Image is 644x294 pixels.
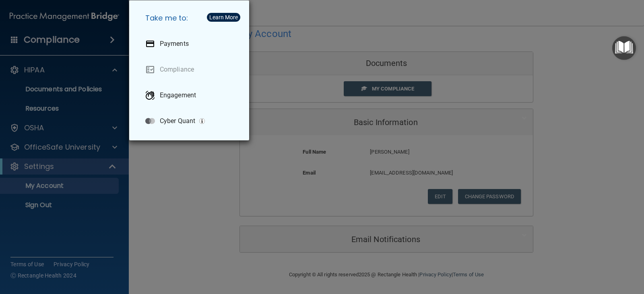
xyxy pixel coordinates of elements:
button: Open Resource Center [612,36,636,60]
div: Learn More [209,14,238,20]
p: Cyber Quant [160,117,195,125]
iframe: Drift Widget Chat Controller [604,242,634,273]
p: Payments [160,40,189,48]
p: Engagement [160,91,196,99]
a: Payments [139,33,243,55]
button: Learn More [207,13,240,22]
h5: Take me to: [139,7,243,29]
a: Engagement [139,84,243,107]
a: Compliance [139,58,243,81]
a: Cyber Quant [139,110,243,132]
